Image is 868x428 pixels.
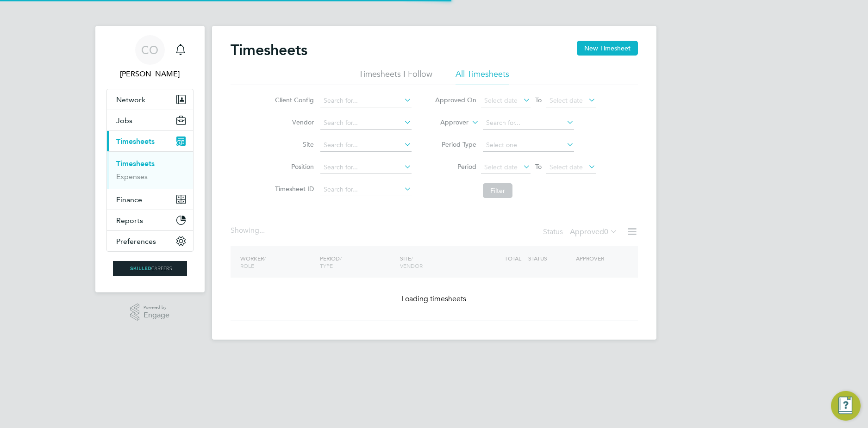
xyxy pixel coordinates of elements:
label: Vendor [272,118,314,126]
input: Search for... [320,183,412,196]
label: Client Config [272,96,314,104]
span: Craig O'Donovan [106,68,194,80]
div: Status [543,226,619,239]
img: skilledcareers-logo-retina.png [113,261,187,276]
button: New Timesheet [577,41,638,56]
input: Select one [483,139,574,152]
input: Search for... [483,117,574,130]
span: CO [141,44,158,56]
label: Timesheet ID [272,185,314,193]
span: To [532,161,544,173]
label: Site [272,140,314,149]
span: Select date [484,96,518,105]
button: Reports [107,210,193,230]
span: Select date [550,163,583,171]
span: Network [116,95,145,104]
label: Approved [570,227,618,236]
input: Search for... [320,139,412,152]
span: Reports [116,216,143,225]
button: Finance [107,189,193,210]
span: Powered by [144,304,169,311]
label: Position [272,162,314,171]
a: Timesheets [116,159,155,168]
button: Network [107,89,193,110]
a: Expenses [116,172,148,181]
button: Jobs [107,110,193,130]
label: Approved On [435,96,476,104]
span: ... [259,226,265,235]
h2: Timesheets [231,41,307,59]
span: Select date [550,96,583,105]
span: Preferences [116,237,156,246]
span: To [532,94,544,106]
label: Period [435,162,476,171]
div: Showing [231,226,267,236]
span: Engage [144,311,169,319]
nav: Main navigation [95,26,205,292]
span: Finance [116,195,142,204]
span: Timesheets [116,137,155,146]
span: Select date [484,163,518,171]
a: CO[PERSON_NAME] [106,35,194,80]
input: Search for... [320,161,412,174]
li: All Timesheets [456,68,509,85]
button: Filter [483,183,512,198]
label: Period Type [435,140,476,149]
button: Preferences [107,231,193,251]
li: Timesheets I Follow [359,68,432,85]
input: Search for... [320,117,412,130]
span: Jobs [116,116,132,125]
label: Approver [427,118,468,127]
button: Timesheets [107,131,193,151]
a: Go to home page [106,261,194,276]
button: Engage Resource Center [831,391,861,421]
span: 0 [604,227,608,236]
a: Powered byEngage [130,304,169,321]
div: Timesheets [107,151,193,189]
input: Search for... [320,94,412,107]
